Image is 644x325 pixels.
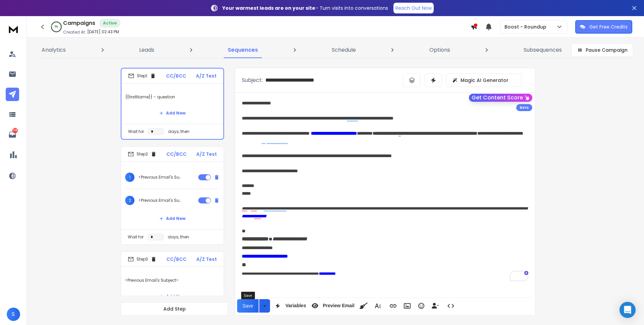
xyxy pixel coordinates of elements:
[121,251,224,323] li: Step3CC/BCCA/Z Test<Previous Email's Subject>Add NewWait fordays, then
[128,73,156,79] div: Step 1
[425,42,454,58] a: Options
[222,5,388,11] p: – Turn visits into conversations
[196,73,217,79] p: A/Z Test
[516,104,532,111] div: Beta
[196,151,217,157] p: A/Z Test
[139,175,181,180] p: <Previous Email's Subject>
[242,76,263,84] p: Subject:
[139,46,154,54] p: Leads
[128,129,144,134] p: Wait for
[166,151,186,157] p: CC/BCC
[196,256,217,263] p: A/Z Test
[121,68,224,140] li: Step1CC/BCCA/Z Test{{firstName}} - questionAdd NewWait fordays, then
[589,24,628,30] p: Get Free Credits
[461,77,508,84] p: Magic AI Generator
[332,46,356,54] p: Schedule
[99,19,120,28] div: Active
[446,74,522,87] button: Magic AI Generator
[321,303,356,309] span: Preview Email
[444,299,457,313] button: Code View
[125,271,220,290] p: <Previous Email's Subject>
[125,88,219,106] p: {{firstName}} - question
[6,128,19,141] a: 174
[395,5,432,11] p: Reach Out Now
[504,24,549,30] p: Boost - Roundup
[328,42,360,58] a: Schedule
[357,299,370,313] button: Clean HTML
[520,42,566,58] a: Subsequences
[128,151,157,157] div: Step 2
[154,212,191,225] button: Add New
[371,299,384,313] button: More Text
[401,299,414,313] button: Insert Image (⌘P)
[135,42,158,58] a: Leads
[139,198,181,203] p: <Previous Email's Subject>
[12,128,18,133] p: 174
[222,5,315,11] strong: Your warmest leads are on your site
[237,299,259,313] button: Save
[228,46,258,54] p: Sequences
[575,20,632,34] button: Get Free Credits
[63,19,95,27] h1: Campaigns
[241,292,255,299] div: Save
[38,42,70,58] a: Analytics
[387,299,399,313] button: Insert Link (⌘K)
[154,106,191,120] button: Add New
[166,73,186,79] p: CC/BCC
[224,42,262,58] a: Sequences
[393,3,434,13] a: Reach Out Now
[429,299,442,313] button: Insert Unsubscribe Link
[63,30,86,35] p: Created At:
[7,308,20,321] button: S
[125,196,135,205] span: 2
[168,129,190,134] p: days, then
[429,46,450,54] p: Options
[271,299,308,313] button: Variables
[125,173,135,182] span: 1
[121,302,228,316] button: Add Step
[55,25,58,29] p: 6 %
[42,46,66,54] p: Analytics
[235,93,535,288] div: To enrich screen reader interactions, please activate Accessibility in Grammarly extension settings
[284,303,308,309] span: Variables
[128,234,144,240] p: Wait for
[620,302,636,318] div: Open Intercom Messenger
[121,146,224,245] li: Step2CC/BCCA/Z Test1<Previous Email's Subject>2<Previous Email's Subject>Add NewWait fordays, then
[166,256,186,263] p: CC/BCC
[415,299,428,313] button: Emoticons
[168,234,189,240] p: days, then
[7,23,20,35] img: logo
[524,46,562,54] p: Subsequences
[87,29,119,35] p: [DATE] 02:43 PM
[571,43,633,57] button: Pause Campaign
[154,290,191,303] button: Add New
[309,299,356,313] button: Preview Email
[469,94,532,102] button: Get Content Score
[128,256,157,262] div: Step 3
